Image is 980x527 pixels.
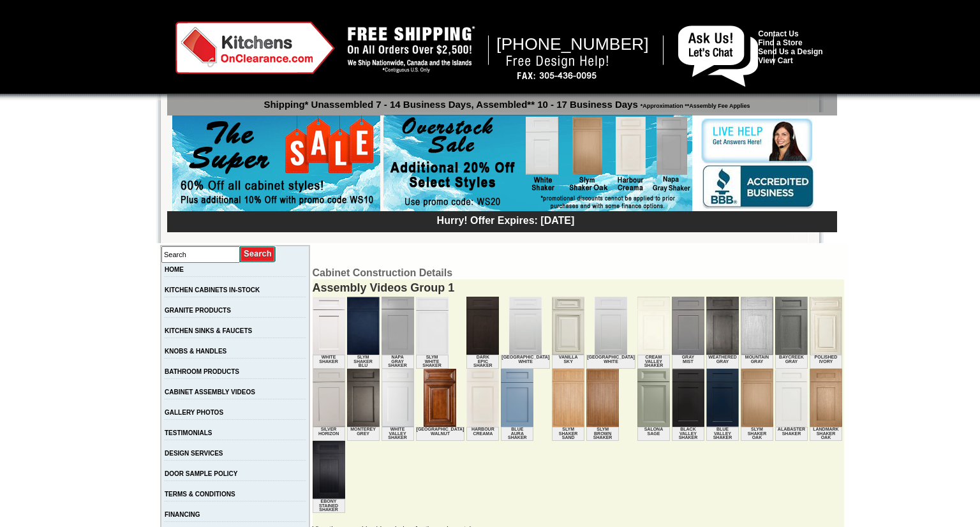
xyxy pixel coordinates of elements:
[347,355,380,369] td: Slym Shaker Blu
[165,429,212,436] a: TESTIMONIALS
[672,355,704,369] td: Gray Mist
[637,427,670,441] td: Salona Sage
[775,355,808,369] td: Baycreek Gray
[165,348,226,355] a: KNOBS & HANDLES
[165,450,223,457] a: DESIGN SERVICES
[758,47,822,56] a: Send Us a Design
[165,286,260,293] a: KITCHEN CABINETS IN-STOCK
[165,409,223,416] a: GALLERY PHOTOS
[637,355,670,369] td: Cream Valley Shaker
[165,470,237,477] a: DOOR SAMPLE POLICY
[313,355,345,369] td: White Shaker
[586,427,619,441] td: Slym Brown Shaker
[672,427,704,441] td: Black Valley Shaker
[382,427,414,441] td: White Valley Shaker
[552,355,584,369] td: Vanilla Sky
[706,355,739,369] td: Weathered Gray
[775,427,808,441] td: Alabaster Shaker
[758,56,792,65] a: View Cart
[496,34,649,54] span: [PHONE_NUMBER]
[313,427,345,441] td: Silver Horizon
[165,368,239,375] a: BATHROOM PRODUCTS
[741,355,773,369] td: Mountain Gray
[165,266,184,273] a: HOME
[810,355,842,369] td: Polished Ivory
[382,355,414,369] td: Napa Gray Shaker
[501,427,533,441] td: Blue Aura Shaker
[165,511,200,518] a: FINANCING
[313,499,345,513] td: Ebony Stained Shaker
[810,427,842,441] td: Landmark Shaker Oak
[313,267,844,279] td: Cabinet Construction Details
[638,100,750,109] span: *Approximation **Assembly Fee Applies
[416,427,465,441] td: [GEOGRAPHIC_DATA] Walnut
[706,427,739,441] td: Blue Valley Shaker
[758,29,798,38] a: Contact Us
[174,213,837,226] div: Hurry! Offer Expires: [DATE]
[758,38,802,47] a: Find a Store
[586,355,635,369] td: [GEOGRAPHIC_DATA] White
[552,427,584,441] td: Slym Shaker Sand
[174,93,837,110] p: Shipping* Unassembled 7 - 14 Business Days, Assembled** 10 - 17 Business Days
[416,355,449,369] td: Slym White Shaker
[741,427,773,441] td: Slym Shaker Oak
[165,327,252,334] a: KITCHEN SINKS & FAUCETS
[165,389,255,396] a: CABINET ASSEMBLY VIDEOS
[466,427,499,441] td: Harbour Creama
[240,246,276,263] input: Submit
[175,22,335,74] img: Kitchens on Clearance Logo
[347,427,380,441] td: Monterey Grey
[165,307,231,314] a: GRANITE PRODUCTS
[466,355,499,369] td: Dark Epic Shaker
[501,355,550,369] td: [GEOGRAPHIC_DATA] White
[165,491,235,498] a: TERMS & CONDITIONS
[313,279,844,297] div: Assembly Videos Group 1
